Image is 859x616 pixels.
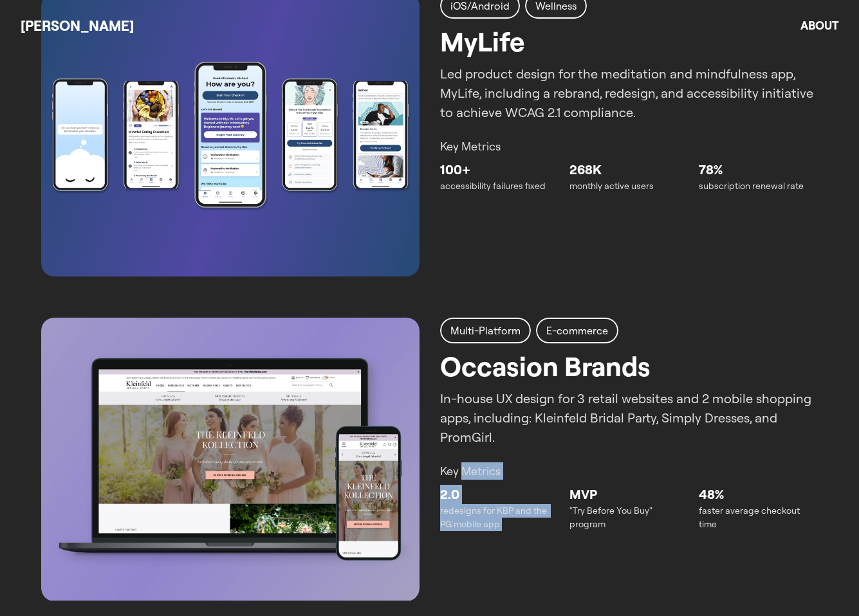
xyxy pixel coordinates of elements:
[440,485,559,504] p: 2.0
[440,389,818,447] p: In-house UX design for 3 retail websites and 2 mobile shopping apps, including: Kleinfeld Bridal ...
[440,160,559,179] p: 100+
[699,485,818,504] p: 48%
[440,64,818,122] p: Led product design for the meditation and mindfulness app, MyLife, including a rebrand, redesign,...
[546,323,608,338] h2: E-commerce
[569,485,688,504] p: MVP
[21,17,134,35] a: [PERSON_NAME]
[440,462,818,480] p: Key Metrics
[440,346,651,386] h2: Occasion Brands
[699,160,818,179] p: 78%
[450,323,521,338] h2: Multi-Platform
[699,504,818,531] p: faster average checkout time
[699,179,818,193] p: subscription renewal rate
[440,138,818,155] p: Key Metrics
[800,18,838,33] a: About
[440,179,559,193] p: accessibility failures fixed
[440,504,559,531] p: redesigns for KBP and the PG mobile app.
[569,179,688,193] p: monthly active users
[569,504,688,531] p: "Try Before You Buy" program
[569,160,688,179] p: 268K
